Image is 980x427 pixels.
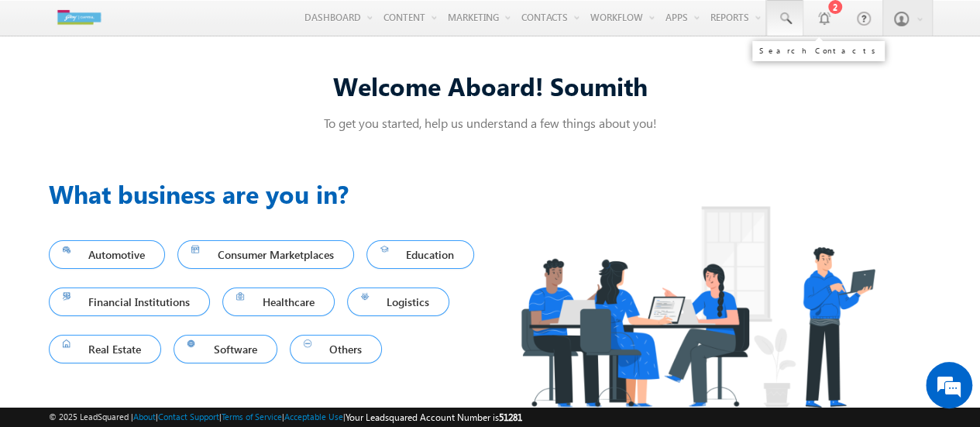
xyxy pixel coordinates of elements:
span: Logistics [361,291,436,312]
span: Consumer Marketplaces [191,244,340,265]
a: Terms of Service [222,412,282,422]
div: Welcome Aboard! Soumith [49,69,932,102]
span: Your Leadsquared Account Number is [346,412,522,423]
a: Contact Support [158,412,219,422]
span: Automotive [63,244,152,265]
span: Software [187,339,263,360]
span: 51281 [499,412,522,423]
a: Acceptable Use [284,412,343,422]
span: Healthcare [236,291,321,312]
div: Search Contacts [758,46,879,55]
p: To get you started, help us understand a few things about you! [49,115,932,131]
span: Others [304,339,369,360]
span: Education [380,244,461,265]
span: © 2025 LeadSquared | | | | | [49,410,522,425]
a: About [133,412,156,422]
h3: What business are you in? [49,175,490,212]
span: Real Estate [63,339,148,360]
span: Financial Institutions [63,291,197,312]
img: Custom Logo [49,4,109,31]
